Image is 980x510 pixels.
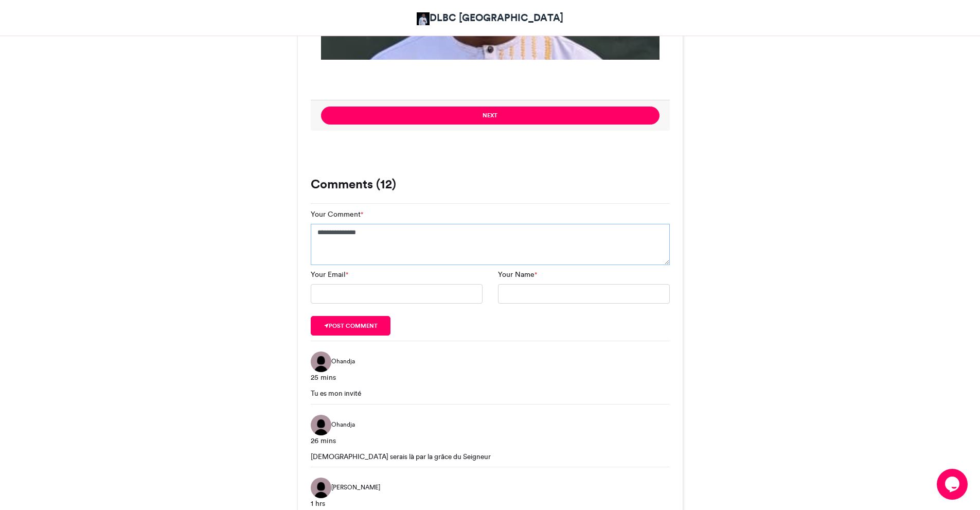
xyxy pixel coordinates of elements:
[311,372,670,383] div: 25 mins
[311,498,670,509] div: 1 hrs
[311,316,391,336] button: Post comment
[311,269,348,280] label: Your Email
[331,420,355,429] span: Ohandja
[321,107,660,125] button: Next
[311,451,670,462] div: [DEMOGRAPHIC_DATA] serais là par la grâce du Seigneur
[311,415,331,435] img: Ohandja
[311,435,670,446] div: 26 mins
[417,12,430,25] img: DLBC Cameroon
[417,10,563,25] a: DLBC [GEOGRAPHIC_DATA]
[331,483,380,492] span: [PERSON_NAME]
[311,351,331,372] img: Ohandja
[311,478,331,498] img: Marc
[311,209,363,220] label: Your Comment
[331,357,355,366] span: Ohandja
[498,269,537,280] label: Your Name
[937,469,970,500] iframe: chat widget
[311,178,670,190] h3: Comments (12)
[311,388,670,398] div: Tu es mon invité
